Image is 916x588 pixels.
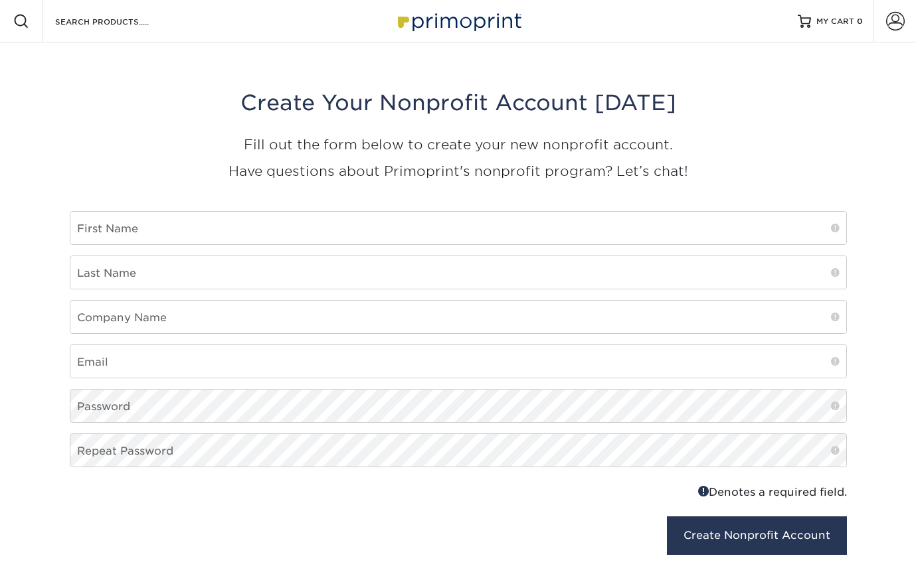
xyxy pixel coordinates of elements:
div: Denotes a required field. [468,483,847,500]
img: Primoprint [392,7,525,35]
h3: Create Your Nonprofit Account [DATE] [70,90,847,115]
p: Fill out the form below to create your new nonprofit account. Have questions about Primoprint's n... [70,131,847,184]
span: 0 [857,17,863,26]
span: MY CART [816,16,854,27]
button: Create Nonprofit Account [667,516,847,555]
input: SEARCH PRODUCTS..... [54,13,183,29]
